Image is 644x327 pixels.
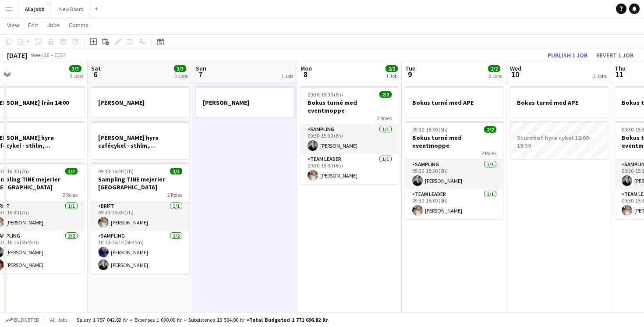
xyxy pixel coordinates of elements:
h3: Sampling TINE mejerier [GEOGRAPHIC_DATA] [91,175,189,191]
span: 3/3 [69,65,81,72]
div: 1 Job [386,73,397,79]
h3: Bokus turné med eventmoppe [405,134,503,149]
span: 7 [195,69,206,79]
div: 1 Job [281,73,293,79]
app-card-role: Team Leader1/109:30-15:30 (6h)[PERSON_NAME] [301,154,399,184]
span: 09:30-15:30 (6h) [308,91,343,98]
span: View [7,21,19,29]
span: 3/3 [65,168,78,174]
app-job-card: 09:30-16:30 (7h)3/3Sampling TINE mejerier [GEOGRAPHIC_DATA]2 RolesDrift1/109:30-16:30 (7h)[PERSON... [91,163,189,274]
h3: [PERSON_NAME] [91,99,189,107]
div: [DATE] [7,51,27,60]
app-card-role: Team Leader1/109:30-15:30 (6h)[PERSON_NAME] [405,189,503,219]
app-card-role: Sampling1/109:30-15:30 (6h)[PERSON_NAME] [301,124,399,154]
span: Jobs [47,21,60,29]
span: Budgeted [14,317,39,323]
app-job-card: [PERSON_NAME] hyra cafécykel - sthlm, [GEOGRAPHIC_DATA], cph [91,121,189,159]
app-job-card: Sturehof hyra cykel 12:00-19:30 [510,121,608,159]
span: All jobs [48,316,69,323]
span: 09:30-15:30 (6h) [412,126,448,133]
span: 09:30-16:30 (7h) [98,168,134,174]
span: 2 Roles [167,192,182,198]
span: Week 36 [29,52,51,58]
span: 2/2 [386,65,398,72]
h3: Sturehof hyra cykel 12:00-19:30 [510,134,608,149]
app-job-card: 09:30-15:30 (6h)2/2Bokus turné med eventmoppe2 RolesSampling1/109:30-15:30 (6h)[PERSON_NAME]Team ... [301,86,399,184]
app-card-role: Sampling1/109:30-15:30 (6h)[PERSON_NAME] [405,160,503,189]
a: Jobs [43,19,64,31]
app-job-card: Bokus turné med APE [510,86,608,117]
span: Comms [69,21,88,29]
button: Revert 1 job [593,50,637,61]
app-job-card: [PERSON_NAME] [196,86,294,117]
h3: [PERSON_NAME] [196,99,294,107]
app-card-role: Drift1/109:30-16:30 (7h)[PERSON_NAME] [91,201,189,231]
div: CEST [54,52,66,58]
app-card-role: Sampling2/210:30-16:15 (5h45m)[PERSON_NAME][PERSON_NAME] [91,231,189,274]
span: 3/3 [174,65,186,72]
span: 8 [299,69,312,79]
span: Mon [301,64,312,72]
h3: Bokus turné med APE [510,99,608,107]
a: View [4,19,23,31]
span: Sat [91,64,101,72]
span: Total Budgeted 1 771 696.82 kr [249,316,328,323]
button: Publish 1 job [544,50,591,61]
span: 6 [90,69,101,79]
app-job-card: [PERSON_NAME] [91,86,189,117]
button: New Board [52,0,91,18]
div: Salary 1 757 042.82 kr + Expenses 1 090.00 kr + Subsistence 13 564.00 kr = [77,316,328,323]
span: 2/2 [484,126,496,133]
span: 10 [509,69,521,79]
h3: [PERSON_NAME] hyra cafécykel - sthlm, [GEOGRAPHIC_DATA], cph [91,134,189,149]
span: Thu [615,64,626,72]
span: Wed [510,64,521,72]
h3: Bokus turné med eventmoppe [301,99,399,114]
div: 2 Jobs [593,73,607,79]
h3: Bokus turné med APE [405,99,503,107]
span: 2/2 [379,91,392,98]
button: Alla jobb [18,0,52,18]
button: Budgeted [4,315,41,325]
span: 2/2 [488,65,500,72]
span: Sun [196,64,206,72]
span: Tue [405,64,415,72]
span: 2 Roles [377,115,392,121]
span: 9 [404,69,415,79]
span: Edit [28,21,38,29]
div: 3 Jobs [174,73,188,79]
app-job-card: 09:30-15:30 (6h)2/2Bokus turné med eventmoppe2 RolesSampling1/109:30-15:30 (6h)[PERSON_NAME]Team ... [405,121,503,219]
span: 3/3 [170,168,182,174]
span: 11 [613,69,626,79]
div: 3 Jobs [70,73,83,79]
div: 2 Jobs [488,73,502,79]
a: Edit [25,19,42,31]
span: 2 Roles [481,150,496,156]
app-job-card: Bokus turné med APE [405,86,503,117]
span: 2 Roles [63,192,78,198]
a: Comms [65,19,92,31]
